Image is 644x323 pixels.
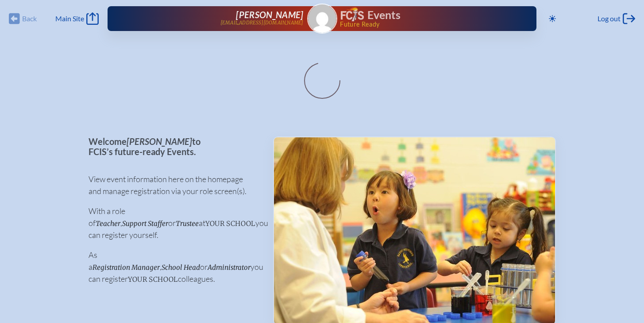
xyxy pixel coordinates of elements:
[89,173,259,197] p: View event information here on the homepage and manage registration via your role screen(s).
[208,263,251,272] span: Administrator
[308,4,336,33] img: Gravatar
[55,14,84,23] span: Main Site
[128,275,178,284] span: your school
[136,10,303,27] a: [PERSON_NAME][EMAIL_ADDRESS][DOMAIN_NAME]
[236,9,303,20] span: [PERSON_NAME]
[340,21,508,27] span: Future Ready
[127,136,192,147] span: [PERSON_NAME]
[89,136,259,156] p: Welcome to FCIS’s future-ready Events.
[341,7,508,27] div: FCIS Events — Future ready
[307,4,337,34] a: Gravatar
[162,263,200,272] span: School Head
[93,263,160,272] span: Registration Manager
[122,219,168,228] span: Support Staffer
[598,14,621,23] span: Log out
[176,219,199,228] span: Trustee
[55,12,99,25] a: Main Site
[89,249,259,285] p: As a , or you can register colleagues.
[205,219,255,228] span: your school
[96,219,120,228] span: Teacher
[220,20,304,26] p: [EMAIL_ADDRESS][DOMAIN_NAME]
[89,205,259,241] p: With a role of , or at you can register yourself.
